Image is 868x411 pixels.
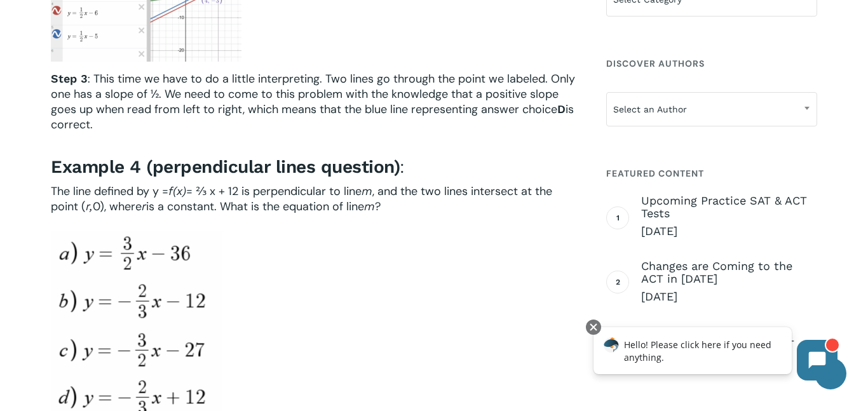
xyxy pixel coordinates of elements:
a: Upcoming Practice SAT & ACT Tests [DATE] [641,194,817,239]
span: Select an Author [606,92,817,126]
span: is a constant. What is the equation of line [146,199,364,214]
b: D [557,102,566,116]
h4: Discover Authors [606,52,817,75]
span: ? [375,199,381,214]
span: r, [86,199,93,213]
span: , and the two lines intersect at the point ( [51,184,552,214]
span: : This time we have to do a little interpreting. Two lines go through the point we labeled. Only ... [51,71,575,117]
b: Example 4 (perpendicular lines question) [51,156,400,177]
h4: Featured Content [606,162,817,185]
span: The line defined by y = [51,184,168,199]
span: m [362,184,372,198]
span: m [364,199,375,213]
span: : [400,155,404,179]
b: Step 3 [51,72,88,85]
span: Upcoming Practice SAT & ACT Tests [641,194,817,220]
a: Changes are Coming to the ACT in [DATE] [DATE] [641,260,817,304]
span: = ⅔ x + 12 is perpendicular to line [186,184,362,199]
span: f(x) [168,184,186,198]
span: r [142,199,146,213]
span: 0), where [93,199,142,214]
span: [DATE] [641,289,817,304]
iframe: Chatbot [580,317,850,393]
span: is correct. [51,102,574,132]
span: [DATE] [641,224,817,239]
span: Select an Author [607,96,817,123]
span: Changes are Coming to the ACT in [DATE] [641,260,817,285]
